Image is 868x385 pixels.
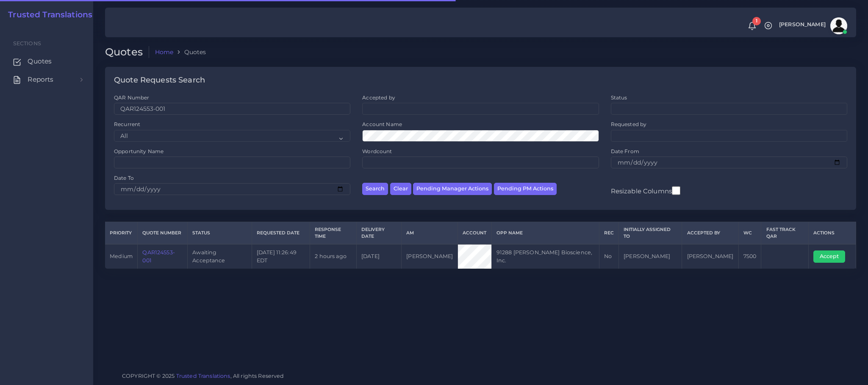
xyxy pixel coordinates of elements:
[2,10,92,20] a: Trusted Translations
[114,174,134,181] label: Date To
[114,76,205,85] h4: Quote Requests Search
[362,94,395,101] label: Accepted by
[402,222,458,244] th: AM
[188,222,252,244] th: Status
[176,373,230,379] a: Trusted Translations
[813,253,851,259] a: Accept
[173,48,206,56] li: Quotes
[813,250,845,262] button: Accept
[114,121,140,128] label: Recurrent
[458,222,491,244] th: Account
[310,222,357,244] th: Response Time
[672,185,680,196] input: Resizable Columns
[494,183,557,195] button: Pending PM Actions
[362,148,392,155] label: Wordcount
[114,94,149,101] label: QAR Number
[761,222,808,244] th: Fast Track QAR
[611,148,639,155] label: Date From
[611,185,680,196] label: Resizable Columns
[110,253,133,259] span: medium
[599,244,618,269] td: No
[618,244,682,269] td: [PERSON_NAME]
[6,71,87,88] a: Reports
[779,22,826,27] span: [PERSON_NAME]
[808,222,856,244] th: Actions
[105,46,149,58] h2: Quotes
[611,94,627,101] label: Status
[155,48,174,56] a: Home
[362,121,402,128] label: Account Name
[682,244,738,269] td: [PERSON_NAME]
[28,57,52,66] span: Quotes
[310,244,357,269] td: 2 hours ago
[252,222,310,244] th: Requested Date
[356,222,401,244] th: Delivery Date
[491,222,599,244] th: Opp Name
[230,371,284,380] span: , All rights Reserved
[599,222,618,244] th: REC
[413,183,492,195] button: Pending Manager Actions
[682,222,738,244] th: Accepted by
[402,244,458,269] td: [PERSON_NAME]
[13,40,41,47] span: Sections
[28,75,53,84] span: Reports
[252,244,310,269] td: [DATE] 11:26:49 EDT
[138,222,188,244] th: Quote Number
[122,371,284,380] span: COPYRIGHT © 2025
[752,17,761,25] span: 1
[114,148,164,155] label: Opportunity Name
[738,244,761,269] td: 7500
[491,244,599,269] td: 91288 [PERSON_NAME] Bioscience, Inc.
[611,121,647,128] label: Requested by
[775,17,850,34] a: [PERSON_NAME]avatar
[188,244,252,269] td: Awaiting Acceptance
[390,183,411,195] button: Clear
[738,222,761,244] th: WC
[142,249,175,263] a: QAR124553-001
[362,183,388,195] button: Search
[830,17,847,34] img: avatar
[745,22,760,30] a: 1
[105,222,138,244] th: Priority
[6,52,87,70] a: Quotes
[618,222,682,244] th: Initially Assigned to
[356,244,401,269] td: [DATE]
